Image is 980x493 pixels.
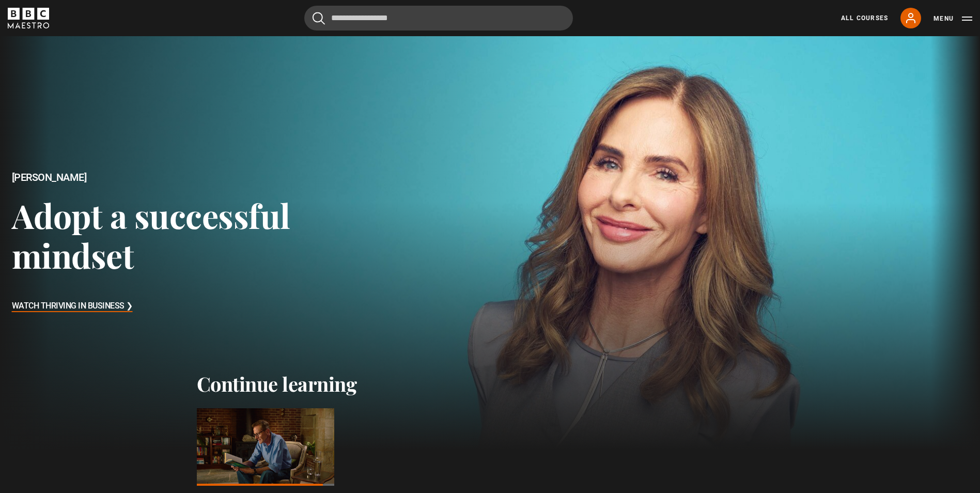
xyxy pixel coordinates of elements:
[197,372,784,396] h2: Continue learning
[934,13,972,24] button: Toggle navigation
[12,299,133,314] h3: Watch Thriving in Business ❯
[12,172,392,183] h2: [PERSON_NAME]
[12,195,392,275] h3: Adopt a successful mindset
[304,6,573,30] input: Search
[8,8,49,28] svg: BBC Maestro
[313,12,325,25] button: Submit the search query
[841,13,888,23] a: All Courses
